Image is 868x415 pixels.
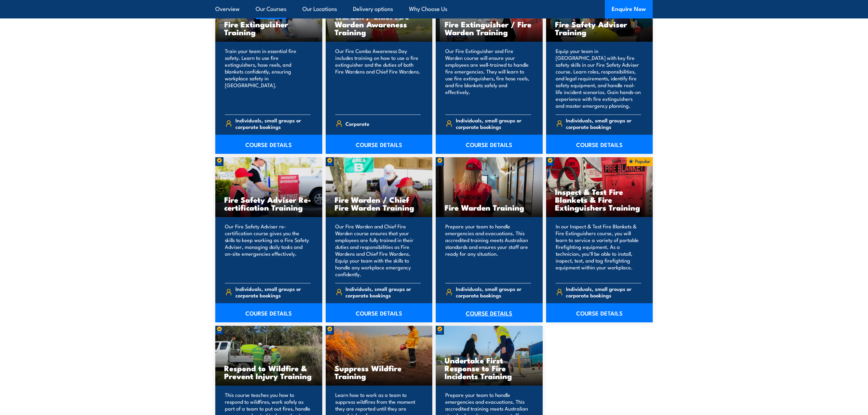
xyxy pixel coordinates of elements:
[235,285,311,298] span: Individuals, small groups or corporate bookings
[456,117,531,130] span: Individuals, small groups or corporate bookings
[345,285,421,298] span: Individuals, small groups or corporate bookings
[445,356,534,380] h3: Undertake First Response to Fire Incidents Training
[456,285,531,298] span: Individuals, small groups or corporate bookings
[556,223,641,278] p: In our Inspect & Test Fire Blankets & Fire Extinguishers course, you will learn to service a vari...
[556,48,641,109] p: Equip your team in [GEOGRAPHIC_DATA] with key fire safety skills in our Fire Safety Adviser cours...
[566,285,641,298] span: Individuals, small groups or corporate bookings
[436,135,543,154] a: COURSE DETAILS
[345,118,369,129] span: Corporate
[224,20,313,36] h3: Fire Extinguisher Training
[326,135,433,154] a: COURSE DETAILS
[445,203,534,211] h3: Fire Warden Training
[224,364,313,380] h3: Respond to Wildfire & Prevent Injury Training
[555,188,644,211] h3: Inspect & Test Fire Blankets & Fire Extinguishers Training
[335,4,424,36] h3: Fire Extinguisher / Fire Warden / Chief Fire Warden Awareness Training
[445,48,531,109] p: Our Fire Extinguisher and Fire Warden course will ensure your employees are well-trained to handl...
[224,196,313,211] h3: Fire Safety Adviser Re-certification Training
[335,223,421,278] p: Our Fire Warden and Chief Fire Warden course ensures that your employees are fully trained in the...
[436,303,543,322] a: COURSE DETAILS
[335,48,421,109] p: Our Fire Combo Awareness Day includes training on how to use a fire extinguisher and the duties o...
[546,303,653,322] a: COURSE DETAILS
[225,48,311,109] p: Train your team in essential fire safety. Learn to use fire extinguishers, hose reels, and blanke...
[326,303,433,322] a: COURSE DETAILS
[335,364,424,380] h3: Suppress Wildfire Training
[335,196,424,211] h3: Fire Warden / Chief Fire Warden Training
[566,117,641,130] span: Individuals, small groups or corporate bookings
[546,135,653,154] a: COURSE DETAILS
[215,135,322,154] a: COURSE DETAILS
[215,303,322,322] a: COURSE DETAILS
[235,117,311,130] span: Individuals, small groups or corporate bookings
[445,20,534,36] h3: Fire Extinguisher / Fire Warden Training
[225,223,311,278] p: Our Fire Safety Adviser re-certification course gives you the skills to keep working as a Fire Sa...
[555,20,644,36] h3: Fire Safety Adviser Training
[445,223,531,278] p: Prepare your team to handle emergencies and evacuations. This accredited training meets Australia...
